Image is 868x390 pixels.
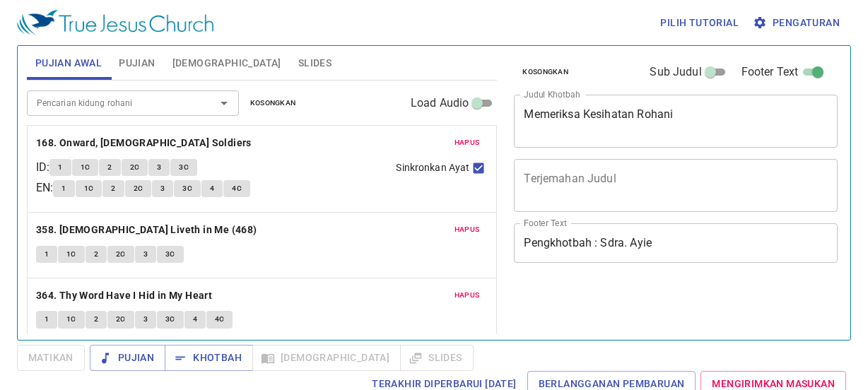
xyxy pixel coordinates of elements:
[36,179,53,196] p: EN :
[66,313,76,326] span: 1C
[125,180,152,197] button: 2C
[17,10,213,35] img: True Jesus Church
[193,313,197,326] span: 4
[215,313,225,326] span: 4C
[86,246,107,263] button: 2
[36,221,259,239] button: 358. [DEMOGRAPHIC_DATA] Liveth in Me (468)
[90,345,165,371] button: Pujian
[58,311,85,328] button: 1C
[135,246,156,263] button: 3
[76,180,102,197] button: 1C
[134,182,143,195] span: 2C
[81,161,90,174] span: 1C
[36,287,215,305] button: 364. Thy Word Have I Hid in My Heart
[756,14,840,32] span: Pengaturan
[45,248,49,261] span: 1
[58,246,85,263] button: 1C
[172,54,281,72] span: [DEMOGRAPHIC_DATA]
[107,311,134,328] button: 2C
[446,134,488,151] button: Hapus
[750,10,845,36] button: Pengaturan
[94,248,98,261] span: 2
[135,311,156,328] button: 3
[160,182,165,195] span: 3
[148,159,170,176] button: 3
[741,64,799,81] span: Footer Text
[298,54,332,72] span: Slides
[119,54,155,72] span: Pujian
[61,182,66,195] span: 1
[396,160,469,175] span: Sinkronkan Ayat
[223,180,250,197] button: 4C
[49,159,71,176] button: 1
[157,246,184,263] button: 3C
[122,159,148,176] button: 2C
[107,246,134,263] button: 2C
[94,313,98,326] span: 2
[72,159,99,176] button: 1C
[143,248,148,261] span: 3
[111,182,115,195] span: 2
[201,180,223,197] button: 4
[165,248,175,261] span: 3C
[170,159,197,176] button: 3C
[35,54,102,72] span: Pujian Awal
[250,97,296,110] span: Kosongkan
[210,182,214,195] span: 4
[411,95,469,112] span: Load Audio
[36,246,57,263] button: 1
[86,311,107,328] button: 2
[157,311,184,328] button: 3C
[45,313,49,326] span: 1
[152,180,173,197] button: 3
[206,311,233,328] button: 4C
[66,248,76,261] span: 1C
[36,287,212,305] b: 364. Thy Word Have I Hid in My Heart
[165,345,253,371] button: Khotbah
[179,161,189,174] span: 3C
[454,223,480,236] span: Hapus
[446,287,488,304] button: Hapus
[130,161,140,174] span: 2C
[454,136,480,149] span: Hapus
[242,95,305,112] button: Kosongkan
[446,221,488,238] button: Hapus
[36,159,49,176] p: ID :
[655,10,744,36] button: Pilih tutorial
[165,313,175,326] span: 3C
[522,66,568,78] span: Kosongkan
[107,161,112,174] span: 2
[84,182,94,195] span: 1C
[214,93,234,113] button: Open
[58,161,62,174] span: 1
[143,313,148,326] span: 3
[157,161,161,174] span: 3
[232,182,242,195] span: 4C
[99,159,120,176] button: 2
[454,289,480,302] span: Hapus
[101,349,154,367] span: Pujian
[116,313,126,326] span: 2C
[524,107,828,134] textarea: Memeriksa Kesihatan Rohani
[53,180,74,197] button: 1
[36,134,252,152] b: 168. Onward, [DEMOGRAPHIC_DATA] Soldiers
[36,134,254,152] button: 168. Onward, [DEMOGRAPHIC_DATA] Soldiers
[174,180,201,197] button: 3C
[514,64,577,81] button: Kosongkan
[116,248,126,261] span: 2C
[184,311,206,328] button: 4
[36,221,257,239] b: 358. [DEMOGRAPHIC_DATA] Liveth in Me (468)
[102,180,124,197] button: 2
[182,182,192,195] span: 3C
[36,311,57,328] button: 1
[176,349,242,367] span: Khotbah
[650,64,701,81] span: Sub Judul
[660,14,739,32] span: Pilih tutorial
